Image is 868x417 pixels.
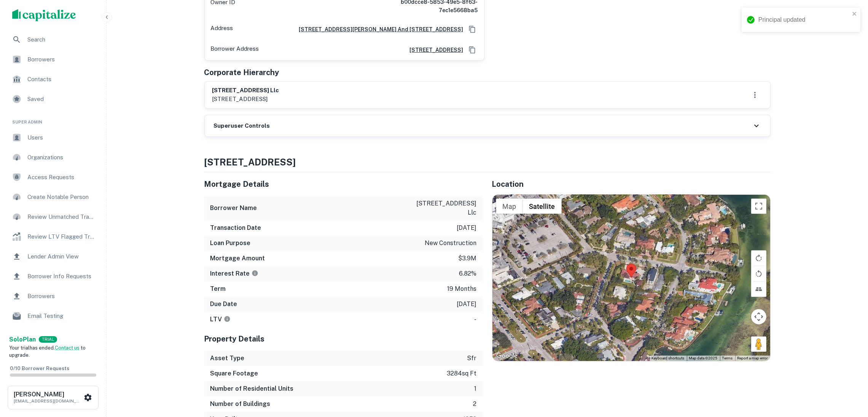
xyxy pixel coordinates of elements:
[6,287,100,305] a: Borrowers
[27,232,96,241] span: Review LTV Flagged Transactions
[9,345,86,358] span: Your trial has ended. to upgrade.
[27,95,96,104] span: Saved
[751,282,766,297] button: Tilt map
[27,75,96,84] span: Contacts
[210,284,226,294] h6: Term
[211,24,233,35] p: Address
[496,199,523,214] button: Show street map
[211,44,259,56] p: Borrower Address
[722,356,733,360] a: Terms (opens in new tab)
[492,178,771,190] h5: Location
[467,44,478,56] button: Copy Address
[6,128,100,147] a: Users
[27,173,96,182] span: Access Requests
[6,30,100,49] a: Search
[210,369,258,378] h6: Square Footage
[751,309,766,324] button: Map camera controls
[6,168,100,186] a: Access Requests
[404,46,463,54] a: [STREET_ADDRESS]
[852,11,857,18] button: close
[6,188,100,206] a: Create Notable Person
[494,351,519,361] img: Google
[6,50,100,69] div: Borrowers
[6,90,100,108] a: Saved
[6,110,100,128] li: Super Admin
[457,300,477,309] p: [DATE]
[459,254,477,263] p: $3.9m
[27,292,96,301] span: Borrowers
[39,336,57,343] div: TRIAL
[6,247,100,266] a: Lender Admin View
[55,345,80,351] a: Contact us
[27,212,96,221] span: Review Unmatched Transactions
[210,269,258,278] h6: Interest Rate
[27,133,96,142] span: Users
[12,9,76,21] img: capitalize-logo.png
[204,155,771,169] h4: [STREET_ADDRESS]
[212,95,279,104] p: [STREET_ADDRESS]
[27,192,96,202] span: Create Notable Person
[252,270,258,277] svg: The interest rates displayed on the website are for informational purposes only and may be report...
[459,269,477,278] p: 6.82%
[27,252,96,261] span: Lender Admin View
[523,199,562,214] button: Show satellite imagery
[27,55,96,64] span: Borrowers
[689,356,718,360] span: Map data ©2025
[210,239,251,248] h6: Loan Purpose
[210,254,265,263] h6: Mortgage Amount
[210,354,245,363] h6: Asset Type
[204,67,279,78] h5: Corporate Hierarchy
[14,391,82,398] h6: [PERSON_NAME]
[224,316,231,322] svg: LTVs displayed on the website are for informational purposes only and may be reported incorrectly...
[751,337,766,352] button: Drag Pegman onto the map to open Street View
[210,204,257,213] h6: Borrower Name
[210,315,231,324] h6: LTV
[457,223,477,233] p: [DATE]
[758,15,850,24] div: Principal updated
[751,266,766,281] button: Rotate map counterclockwise
[204,178,483,190] h5: Mortgage Details
[6,208,100,226] a: Review Unmatched Transactions
[6,327,100,345] a: Email Analytics
[27,311,96,321] span: Email Testing
[9,335,36,344] a: SoloPlan
[475,315,477,324] p: -
[8,386,99,409] button: [PERSON_NAME][EMAIL_ADDRESS][DOMAIN_NAME]
[473,399,477,409] p: 2
[6,70,100,88] a: Contacts
[751,199,766,214] button: Toggle fullscreen view
[6,148,100,167] a: Organizations
[6,267,100,285] a: Borrower Info Requests
[467,354,477,363] p: sfr
[293,25,463,34] a: [STREET_ADDRESS][PERSON_NAME] And [STREET_ADDRESS]
[408,199,477,217] p: [STREET_ADDRESS] llc
[212,86,279,95] h6: [STREET_ADDRESS] llc
[467,24,478,35] button: Copy Address
[737,356,768,360] a: Report a map error
[6,228,100,246] a: Review LTV Flagged Transactions
[210,300,237,309] h6: Due Date
[210,399,271,409] h6: Number of Buildings
[425,239,477,248] p: new construction
[830,356,868,393] iframe: Chat Widget
[448,284,477,294] p: 19 months
[27,272,96,281] span: Borrower Info Requests
[751,250,766,266] button: Rotate map clockwise
[6,307,100,325] a: Email Testing
[14,398,82,404] p: [EMAIL_ADDRESS][DOMAIN_NAME]
[494,351,519,361] a: Open this area in Google Maps (opens a new window)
